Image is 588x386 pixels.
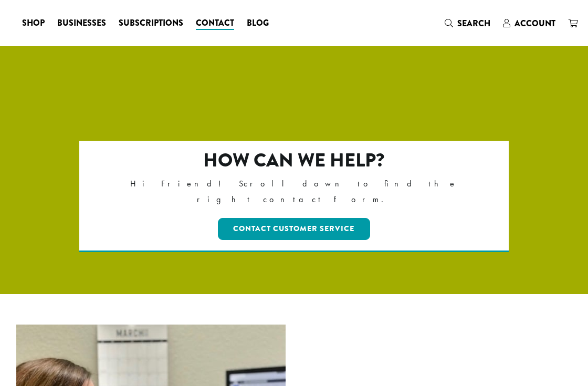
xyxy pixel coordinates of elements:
span: Search [457,17,490,29]
span: Shop [22,17,45,30]
span: Subscriptions [119,17,183,30]
a: Businesses [51,15,112,32]
span: Contact [196,17,234,30]
span: Account [514,17,555,29]
a: Account [497,15,562,32]
a: Subscriptions [112,15,190,32]
span: Blog [247,17,269,30]
a: Shop [16,15,51,32]
h2: How can we help? [122,149,466,172]
a: Search [438,15,497,32]
a: Contact Customer Service [218,218,371,240]
a: Blog [240,15,275,32]
a: Contact [190,15,240,32]
p: Hi Friend! Scroll down to find the right contact form. [122,176,466,207]
span: Businesses [57,17,106,30]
